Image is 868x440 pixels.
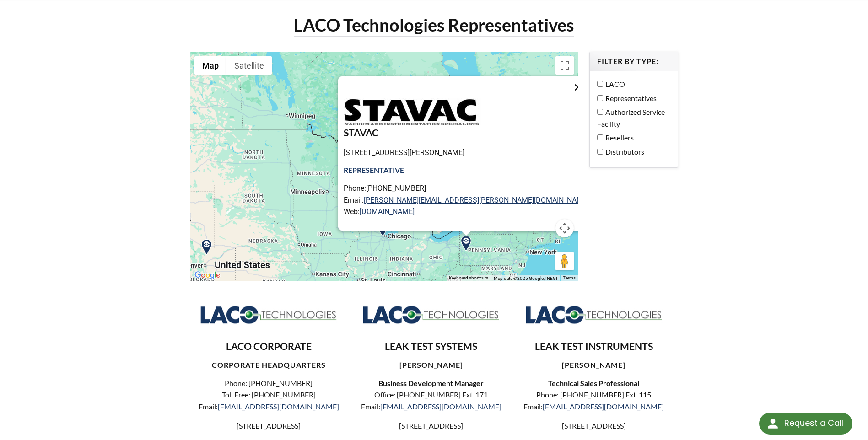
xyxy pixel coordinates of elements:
[218,402,339,411] a: [EMAIL_ADDRESS][DOMAIN_NAME]
[597,81,603,87] input: LACO
[197,420,340,432] p: [STREET_ADDRESS]
[597,92,666,104] label: Representatives
[360,340,502,353] h3: LEAK TEST SYSTEMS
[192,269,222,281] a: Open this area in Google Maps (opens a new window)
[378,379,484,387] strong: Business Development Manager
[597,78,666,90] label: LACO
[360,208,415,216] a: [DOMAIN_NAME]
[597,146,666,158] label: Distributors
[399,360,463,369] strong: [PERSON_NAME]
[759,413,852,435] div: Request a Call
[523,420,665,432] p: [STREET_ADDRESS]
[344,127,589,140] h3: STAVAC
[562,360,625,369] strong: [PERSON_NAME]
[597,57,670,66] h4: Filter by Type:
[449,275,488,281] button: Keyboard shortcuts
[555,219,574,237] button: Map camera controls
[194,56,226,75] button: Show street map
[364,196,589,204] a: [PERSON_NAME][EMAIL_ADDRESS][PERSON_NAME][DOMAIN_NAME]
[360,420,502,432] p: [STREET_ADDRESS]
[567,76,589,98] button: Close
[360,389,502,412] p: Office: [PHONE_NUMBER] Ext. 171 Email:
[197,377,340,413] p: Phone: [PHONE_NUMBER] Toll Free: [PHONE_NUMBER] Email:
[597,149,603,155] input: Distributors
[294,14,574,37] h1: LACO Technologies Representatives
[555,252,574,270] button: Drag Pegman onto the map to open Street View
[200,305,337,325] img: Logo_LACO-TECH_hi-res.jpg
[597,106,666,129] label: Authorized Service Facility
[523,340,665,353] h3: LEAK TEST INSTRUMENTS
[344,182,589,218] p: Phone:[PHONE_NUMBER] Email: Web:
[344,147,589,159] p: [STREET_ADDRESS][PERSON_NAME]
[597,132,666,144] label: Resellers
[597,95,603,101] input: Representatives
[523,389,665,412] p: Phone: [PHONE_NUMBER] Ext. 115 Email:
[525,305,663,325] img: Logo_LACO-TECH_hi-res.jpg
[344,98,481,125] img: Stavac_365x72.jpg
[543,402,664,411] a: [EMAIL_ADDRESS][DOMAIN_NAME]
[784,413,843,434] div: Request a Call
[212,360,326,369] strong: CORPORATE HEADQUARTERS
[197,340,340,353] h3: LACO CORPORATE
[597,134,603,140] input: Resellers
[380,402,501,411] a: [EMAIL_ADDRESS][DOMAIN_NAME]
[555,56,574,75] button: Toggle fullscreen view
[548,379,639,387] strong: Technical Sales Professional
[226,56,272,75] button: Show satellite imagery
[344,166,404,175] strong: REpresentative
[563,275,576,280] a: Terms (opens in new tab)
[766,416,780,431] img: round button
[597,109,603,115] input: Authorized Service Facility
[494,276,557,281] span: Map data ©2025 Google, INEGI
[192,269,222,281] img: Google
[362,305,500,325] img: Logo_LACO-TECH_hi-res.jpg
